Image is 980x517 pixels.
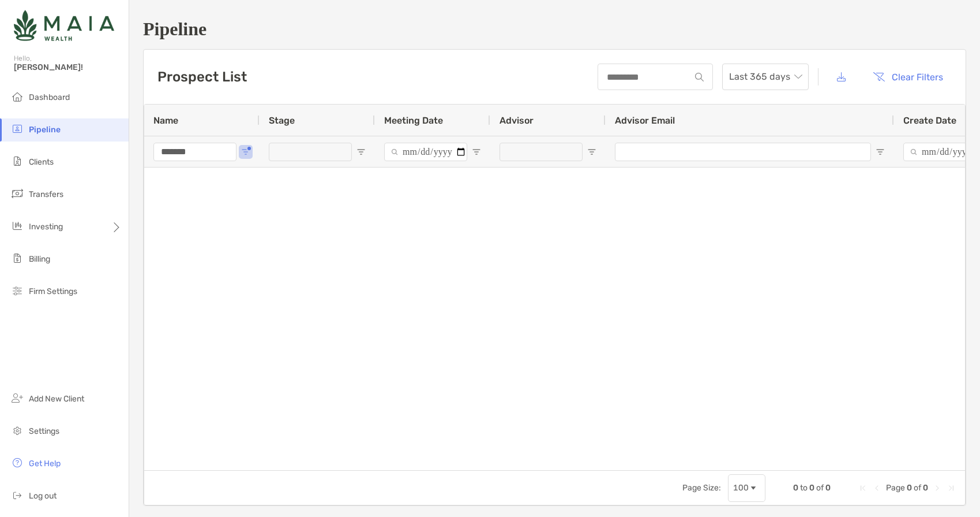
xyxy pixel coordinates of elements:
img: settings icon [10,423,24,437]
span: Stage [269,115,295,126]
span: 0 [793,483,798,493]
span: [PERSON_NAME]! [14,62,122,72]
span: Firm Settings [29,287,77,296]
span: Log out [29,491,57,501]
img: logout icon [10,488,24,502]
img: pipeline icon [10,122,24,136]
img: investing icon [10,219,24,233]
span: Billing [29,254,50,264]
img: Zoe Logo [14,5,114,46]
span: Meeting Date [384,115,443,126]
button: Open Filter Menu [241,147,250,157]
img: get-help icon [10,456,24,470]
span: 0 [809,483,814,493]
span: of [816,483,824,493]
button: Open Filter Menu [587,147,596,157]
span: of [914,483,921,493]
div: First Page [858,483,868,493]
img: transfers icon [10,187,24,200]
span: 0 [907,483,912,493]
span: Name [153,115,178,126]
span: Page [886,483,905,493]
span: Dashboard [29,92,70,102]
span: Clients [29,157,54,167]
div: Previous Page [872,483,881,493]
img: firm-settings icon [10,284,24,297]
img: clients icon [10,154,24,168]
span: 0 [923,483,928,493]
img: dashboard icon [10,90,24,103]
span: Investing [29,222,63,232]
input: Meeting Date Filter Input [384,143,467,161]
img: billing icon [10,251,24,265]
div: Last Page [947,483,956,493]
span: Last 365 days [729,64,802,90]
div: 100 [733,483,749,493]
span: Settings [29,426,59,436]
span: Pipeline [29,125,61,135]
div: Page Size [728,474,765,502]
div: Page Size: [682,483,721,493]
span: Advisor [500,115,534,126]
button: Clear Filters [864,64,952,90]
span: Transfers [29,189,63,199]
span: Create Date [903,115,956,126]
h3: Prospect List [157,69,247,85]
div: Next Page [933,483,942,493]
h1: Pipeline [143,18,966,40]
button: Open Filter Menu [472,147,481,157]
button: Open Filter Menu [876,147,885,157]
span: to [800,483,808,493]
span: Add New Client [29,394,84,404]
img: input icon [695,73,704,81]
img: add_new_client icon [10,391,24,405]
button: Open Filter Menu [356,147,366,157]
input: Advisor Email Filter Input [615,143,871,161]
span: Get Help [29,459,61,468]
span: Advisor Email [615,115,675,126]
span: 0 [825,483,831,493]
input: Name Filter Input [153,143,236,161]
